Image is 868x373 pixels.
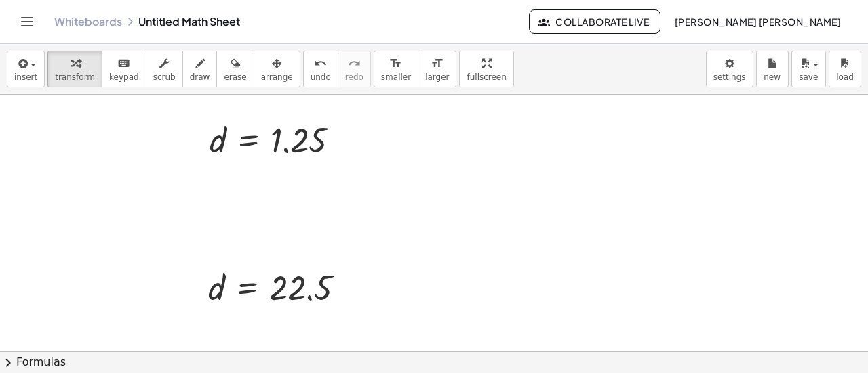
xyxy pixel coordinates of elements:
a: Whiteboards [54,15,122,28]
span: arrange [261,72,293,82]
button: settings [706,51,753,87]
span: save [799,72,818,82]
span: [PERSON_NAME] [PERSON_NAME] [674,16,841,28]
span: redo [345,72,363,82]
span: insert [14,72,37,82]
i: format_size [431,56,443,72]
button: redoredo [338,51,371,87]
button: insert [7,51,45,87]
span: erase [224,72,246,82]
button: load [829,51,861,87]
button: Toggle navigation [16,11,38,32]
button: draw [182,51,218,87]
span: keypad [109,72,139,82]
button: [PERSON_NAME] [PERSON_NAME] [663,9,852,34]
button: scrub [146,51,183,87]
button: format_sizesmaller [374,51,418,87]
span: new [764,72,781,82]
span: draw [190,72,210,82]
button: fullscreen [459,51,513,87]
button: new [756,51,789,87]
span: scrub [153,72,176,82]
i: undo [314,56,327,72]
i: redo [348,56,361,72]
button: format_sizelarger [418,51,456,87]
button: transform [47,51,102,87]
button: save [791,51,826,87]
button: arrange [254,51,300,87]
button: erase [216,51,254,87]
span: Collaborate Live [540,16,649,28]
button: undoundo [303,51,338,87]
i: keyboard [117,56,130,72]
button: keyboardkeypad [102,51,146,87]
span: undo [311,72,331,82]
span: settings [713,72,746,82]
span: fullscreen [467,72,506,82]
span: load [836,72,854,82]
div: Apply the same math to both sides of the equation [236,310,258,332]
i: format_size [389,56,402,72]
span: smaller [381,72,411,82]
button: Collaborate Live [529,9,660,34]
span: larger [425,72,449,82]
span: transform [55,72,95,82]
